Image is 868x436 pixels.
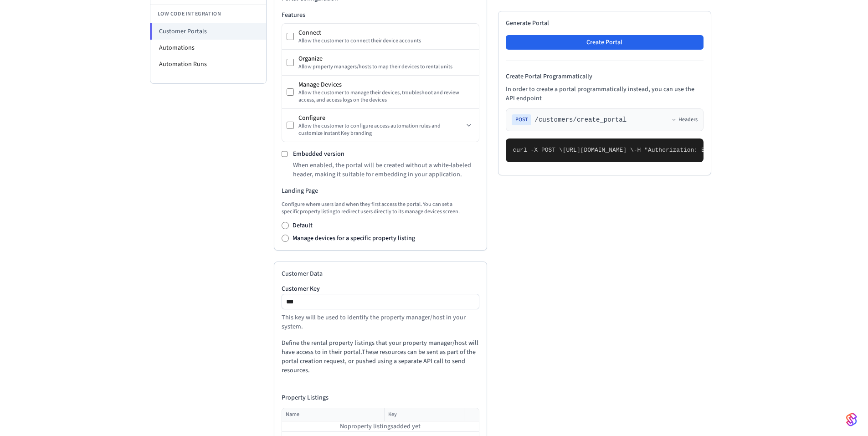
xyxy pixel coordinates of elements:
[282,393,479,402] h4: Property Listings
[385,408,464,421] th: Key
[512,114,531,125] span: POST
[282,421,479,432] td: No property listings added yet
[298,28,474,37] div: Connect
[282,10,479,20] h3: Features
[150,5,266,23] li: Low Code Integration
[150,56,266,72] li: Automation Runs
[293,161,479,179] p: When enabled, the portal will be created without a white-labeled header, making it suitable for e...
[150,23,266,40] li: Customer Portals
[513,147,563,154] span: curl -X POST \
[298,63,474,71] div: Allow property managers/hosts to map their devices to rental units
[506,19,704,28] h2: Generate Portal
[298,123,463,137] div: Allow the customer to configure access automation rules and customize Instant Key branding
[506,35,704,50] button: Create Portal
[506,72,704,81] h4: Create Portal Programmatically
[846,412,857,427] img: SeamLogoGradient.69752ec5.svg
[293,221,313,230] label: Default
[282,269,479,278] h2: Customer Data
[298,113,463,123] div: Configure
[282,339,479,375] p: Define the rental property listings that your property manager/host will have access to in their ...
[282,201,479,215] p: Configure where users land when they first access the portal. You can set a specific property lis...
[563,147,634,154] span: [URL][DOMAIN_NAME] \
[150,40,266,56] li: Automations
[506,85,704,103] p: In order to create a portal programmatically instead, you can use the API endpoint
[634,147,804,154] span: -H "Authorization: Bearer seam_api_key_123456" \
[282,313,479,331] p: This key will be used to identify the property manager/host in your system.
[535,115,627,124] span: /customers/create_portal
[293,234,415,243] label: Manage devices for a specific property listing
[298,80,474,89] div: Manage Devices
[293,149,344,159] label: Embedded version
[298,54,474,63] div: Organize
[282,408,385,421] th: Name
[282,286,479,292] label: Customer Key
[282,186,479,195] h3: Landing Page
[298,37,474,45] div: Allow the customer to connect their device accounts
[671,116,698,123] button: Headers
[298,89,474,104] div: Allow the customer to manage their devices, troubleshoot and review access, and access logs on th...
